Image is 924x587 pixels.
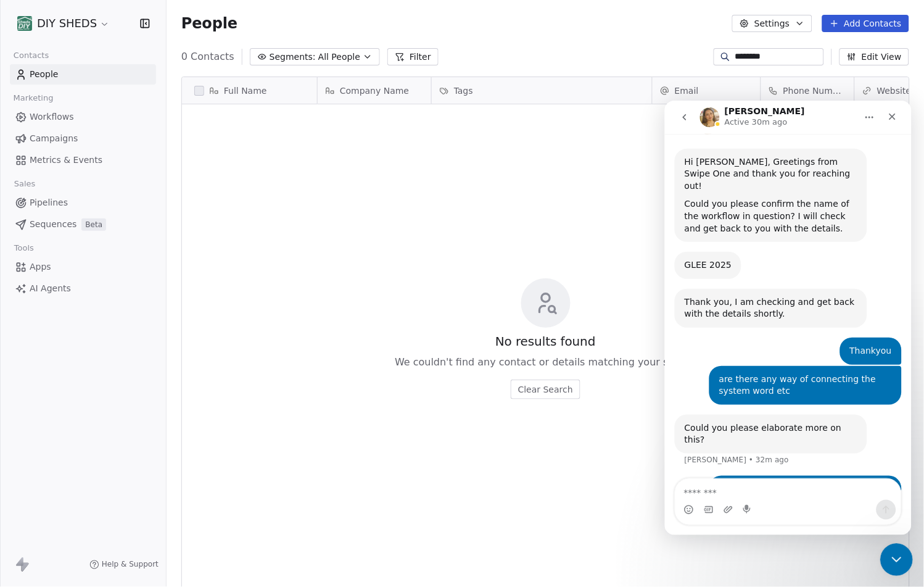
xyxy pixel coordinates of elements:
[89,560,159,570] a: Help & Support
[9,175,41,193] span: Sales
[30,218,76,231] span: Sequences
[270,51,316,64] span: Segments:
[30,196,68,209] span: Pipelines
[454,85,473,97] span: Tags
[30,260,51,273] span: Apps
[783,85,847,97] span: Phone Number
[675,85,699,97] span: Email
[10,128,156,149] a: Campaigns
[182,104,318,564] div: grid
[30,132,78,145] span: Campaigns
[181,14,237,33] span: People
[30,282,71,295] span: AI Agents
[15,13,112,34] button: DIY SHEDS
[30,110,74,123] span: Workflows
[340,85,409,97] span: Company Name
[653,77,761,104] div: Email
[30,154,102,167] span: Metrics & Events
[10,214,156,235] a: SequencesBeta
[224,85,267,97] span: Full Name
[839,48,909,65] button: Edit View
[318,77,431,104] div: Company Name
[10,64,156,85] a: People
[81,219,106,231] span: Beta
[732,15,812,32] button: Settings
[9,239,39,257] span: Tools
[395,355,696,370] span: We couldn't find any contact or details matching your search
[8,89,59,107] span: Marketing
[387,48,439,65] button: Filter
[761,77,854,104] div: Phone Number
[10,278,156,299] a: AI Agents
[318,51,360,64] span: All People
[877,85,912,97] span: Website
[10,193,156,213] a: Pipelines
[17,16,32,31] img: shedsdiy.jpg
[10,257,156,277] a: Apps
[665,101,912,535] iframe: Intercom live chat
[10,150,156,170] a: Metrics & Events
[8,46,54,65] span: Contacts
[30,68,59,81] span: People
[102,560,159,570] span: Help & Support
[822,15,909,32] button: Add Contacts
[10,107,156,127] a: Workflows
[182,77,317,104] div: Full Name
[181,49,234,64] span: 0 Contacts
[511,380,580,399] button: Clear Search
[37,15,97,31] span: DIY SHEDS
[881,544,914,577] iframe: Intercom live chat
[432,77,652,104] div: Tags
[495,333,596,350] span: No results found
